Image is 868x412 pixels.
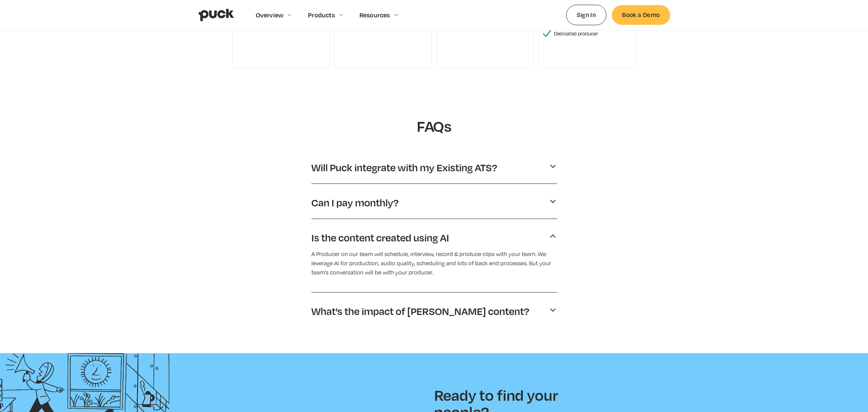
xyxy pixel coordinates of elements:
[308,11,335,19] div: Products
[566,5,607,25] a: Sign In
[359,11,390,19] div: Resources
[311,250,557,277] p: A Producer on our team will schedule, interview, record & produce clips with your team. We levera...
[311,231,449,244] p: Is the content created using AI
[554,31,632,37] div: Dedicated producer
[323,117,545,135] h1: FAQs
[311,161,497,174] p: Will Puck integrate with my Existing ATS?
[311,305,529,318] p: What's the impact of [PERSON_NAME] content?
[311,196,399,209] p: Can I pay monthly?
[256,11,284,19] div: Overview
[612,5,670,25] a: Book a Demo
